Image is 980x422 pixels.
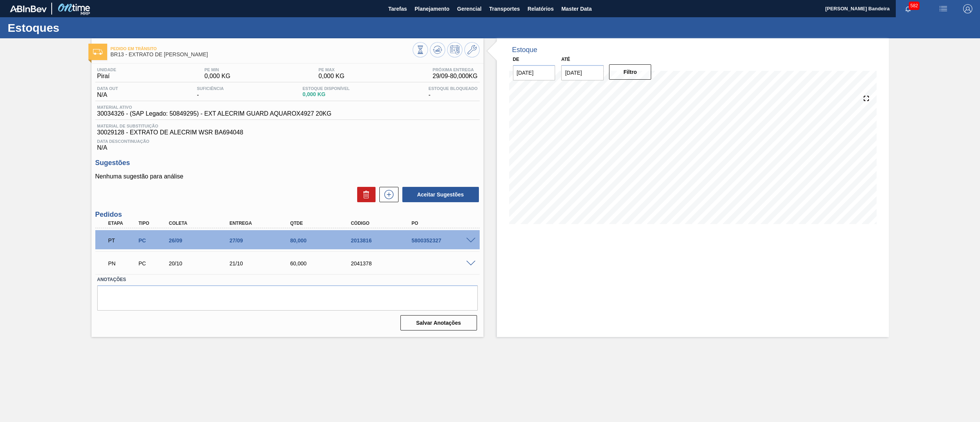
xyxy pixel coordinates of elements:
span: Data out [97,86,118,91]
button: Visão Geral dos Estoques [413,42,428,57]
div: Coleta [167,221,236,226]
div: Código [349,221,418,226]
span: Suficiência [197,86,224,91]
h1: Estoques [8,23,144,32]
span: Relatórios [528,4,554,13]
div: 2041378 [349,260,418,267]
input: dd/mm/yyyy [561,65,604,80]
button: Atualizar Gráfico [430,42,445,57]
div: Aceitar Sugestões [399,186,480,203]
span: 30034326 - (SAP Legado: 50849295) - EXT ALECRIM GUARD AQUAROX4927 20KG [97,110,332,117]
span: PE MAX [318,67,345,72]
div: 60,000 [288,260,358,267]
span: 0,000 KG [204,73,230,80]
label: Até [561,57,570,62]
span: Transportes [489,4,520,13]
div: - [195,86,225,98]
div: Pedido em Negociação [106,255,139,272]
span: Estoque Disponível [302,86,350,91]
span: Próxima Entrega [433,67,477,72]
span: Data Descontinuação [97,139,478,144]
div: Tipo [137,221,170,226]
span: 0,000 KG [302,92,350,97]
img: Logout [963,4,972,13]
span: Estoque Bloqueado [428,86,477,91]
button: Notificações [896,3,920,14]
div: Pedido em Trânsito [106,232,139,249]
div: Nova sugestão [376,187,399,202]
span: Tarefas [388,4,407,13]
img: Ícone [93,49,103,55]
h3: Sugestões [95,159,480,167]
img: userActions [939,4,948,13]
button: Programar Estoque [447,42,462,57]
div: Etapa [106,221,139,226]
label: Anotações [97,274,478,285]
button: Salvar Anotações [400,315,477,330]
span: 582 [909,2,920,10]
p: Nenhuma sugestão para análise [95,173,480,180]
span: Material ativo [97,105,332,110]
div: Qtde [288,221,358,226]
button: Aceitar Sugestões [402,187,479,202]
img: TNhmsLtSVTkK8tSr43FrP2fwEKptu5GPRR3wAAAABJRU5ErkJggg== [10,5,47,12]
button: Filtro [609,64,652,80]
span: Material de Substituição [97,124,478,128]
p: PT [108,237,137,244]
div: Excluir Sugestões [353,187,376,202]
span: Gerencial [457,4,482,13]
p: PN [108,260,137,267]
div: N/A [95,136,480,151]
span: Planejamento [415,4,449,13]
span: PE MIN [204,67,230,72]
span: Master Data [561,4,591,13]
div: Estoque [512,46,537,54]
span: 29/09 - 80,000 KG [433,73,477,80]
div: - [426,86,479,98]
div: 26/09/2025 [167,237,236,244]
div: Pedido de Compra [137,260,170,267]
div: N/A [95,86,120,98]
div: 27/09/2025 [227,237,297,244]
span: Pedido em Trânsito [111,46,413,51]
span: BR13 - EXTRATO DE ALECRIM [111,52,413,57]
label: De [513,57,519,62]
div: Entrega [227,221,297,226]
span: Piraí [97,73,116,80]
input: dd/mm/yyyy [513,65,555,80]
div: Pedido de Compra [137,237,170,244]
button: Ir ao Master Data / Geral [464,42,480,57]
div: 5800352327 [410,237,479,244]
h3: Pedidos [95,211,480,219]
span: Unidade [97,67,116,72]
div: PO [410,221,479,226]
div: 80,000 [288,237,358,244]
span: 30029128 - EXTRATO DE ALECRIM WSR BA694048 [97,129,478,136]
span: 0,000 KG [318,73,345,80]
div: 20/10/2025 [167,260,236,267]
div: 2013816 [349,237,418,244]
div: 21/10/2025 [227,260,297,267]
